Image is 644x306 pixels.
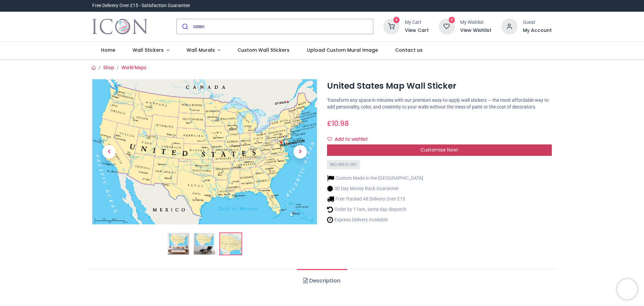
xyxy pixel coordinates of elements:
[617,279,637,299] iframe: Brevo live chat
[220,233,241,255] img: WS-51367-03
[327,137,332,141] i: Add to wishlist
[327,160,360,170] div: SKU: WS-51367
[393,17,400,23] sup: 0
[283,101,317,203] a: Next
[307,47,378,53] span: Upload Custom Mural Image
[92,17,148,36] img: Icon Wall Stickers
[327,134,374,145] button: Add to wishlistAdd to wishlist
[327,97,552,110] p: Transform any space in minutes with our premium easy-to-apply wall stickers — the most affordable...
[332,119,349,128] span: 10.98
[327,119,349,128] span: £
[460,19,491,26] div: My Wishlist
[327,80,552,92] h1: United States Map Wall Sticker
[186,47,215,53] span: Wall Murals
[178,42,229,59] a: Wall Murals
[102,145,116,159] span: Previous
[92,17,148,36] a: Logo of Icon Wall Stickers
[124,42,178,59] a: Wall Stickers
[395,47,423,53] span: Contact us
[327,195,423,203] li: Free Tracked 48 Delivery Over £15
[101,47,115,53] span: Home
[327,185,423,192] li: 30 Day Money Back Guarantee
[449,17,455,23] sup: 0
[103,65,114,70] a: Shop
[168,233,189,255] img: United States Map Wall Sticker
[177,19,193,34] button: Submit
[132,47,164,53] span: Wall Stickers
[327,216,423,223] li: Express Delivery Available
[327,175,423,182] li: Custom Made in the [GEOGRAPHIC_DATA]
[327,206,423,213] li: Order by 11am, same day dispatch
[523,19,552,26] div: Guest
[92,2,190,9] div: Free Delivery Over £15 - Satisfaction Guarantee
[439,24,455,29] a: 0
[405,19,429,26] div: My Cart
[293,145,307,159] span: Next
[297,269,347,293] a: Description
[194,233,215,255] img: WS-51367-02
[121,65,146,70] a: World Maps
[523,27,552,34] a: My Account
[92,79,317,224] img: WS-51367-03
[237,47,289,53] span: Custom Wall Stickers
[383,24,399,29] a: 0
[460,27,491,34] a: View Wishlist
[405,27,429,34] a: View Cart
[420,146,458,153] span: Customise Now!
[92,101,126,203] a: Previous
[411,2,552,9] iframe: Customer reviews powered by Trustpilot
